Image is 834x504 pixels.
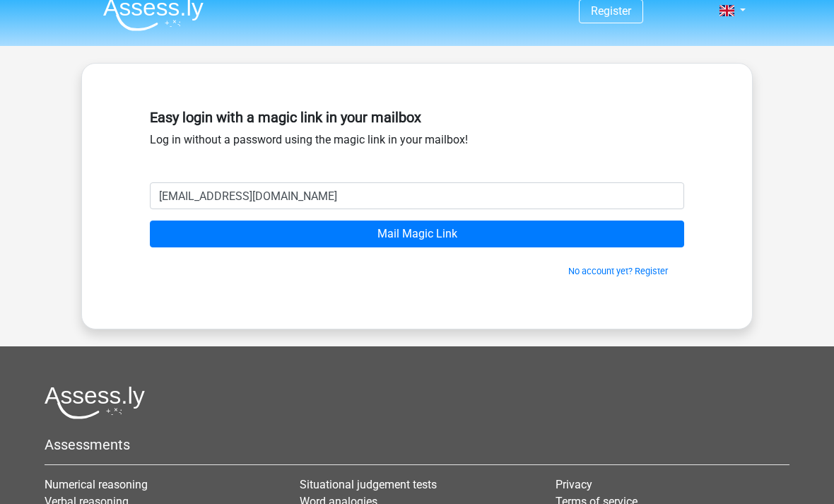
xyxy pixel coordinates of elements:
[300,478,437,491] a: Situational judgement tests
[150,109,684,126] h5: Easy login with a magic link in your mailbox
[150,103,684,182] div: Log in without a password using the magic link in your mailbox!
[591,4,631,18] a: Register
[150,182,684,209] input: Email
[568,266,668,276] a: No account yet? Register
[45,386,145,419] img: Assessly logo
[150,221,684,247] input: Mail Magic Link
[45,436,789,453] h5: Assessments
[556,478,592,491] a: Privacy
[45,478,148,491] a: Numerical reasoning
